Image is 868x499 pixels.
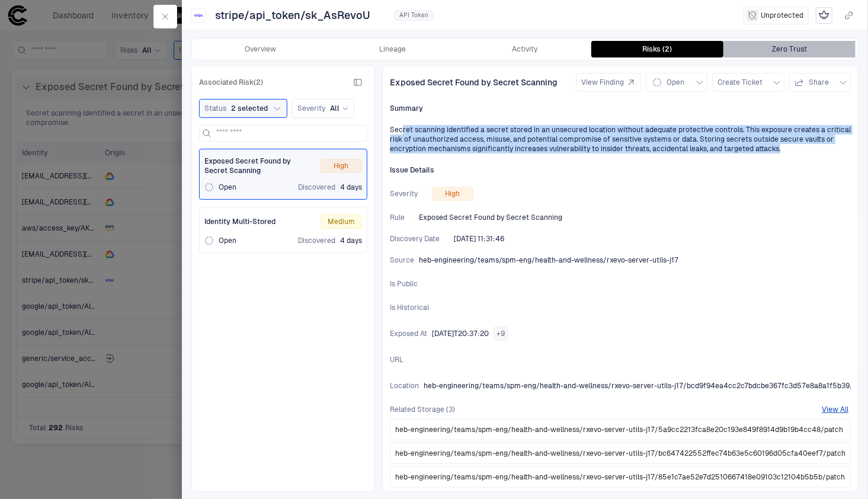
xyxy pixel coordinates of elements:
[326,41,459,57] button: Lineage
[497,329,505,338] span: + 9
[667,78,684,87] span: Open
[390,125,851,153] div: Secret scanning identified a secret stored in an unsecured location without adequate protective c...
[199,99,287,118] button: Status2 selected
[419,213,562,222] span: Exposed Secret Found by Secret Scanning
[390,189,418,199] span: Severity
[712,73,784,92] button: Create Ticket
[219,236,236,245] span: Open
[334,161,349,171] span: High
[199,78,263,87] span: Associated Risk (2)
[718,78,763,87] span: Create Ticket
[395,472,845,482] span: heb-engineering/teams/spm-eng/health-and-wellness/rxevo-server-utils-j17/85e1c7ae52e7d2510667418e...
[459,41,591,57] button: Activity
[298,236,335,245] span: Discovered
[219,183,236,192] span: Open
[340,236,362,245] span: 4 days
[330,104,339,113] span: All
[646,73,707,92] button: Open
[822,405,848,414] button: View All
[390,255,414,265] span: Source
[816,7,832,24] div: Mark as Crown Jewel
[395,449,845,458] span: heb-engineering/teams/spm-eng/health-and-wellness/rxevo-server-utils-j17/bc647422552ffec74b63e5c6...
[194,11,203,20] div: Stripe
[395,425,843,434] span: heb-engineering/teams/spm-eng/health-and-wellness/rxevo-server-utils-j17/5a9cc2213fca8e20c193e849...
[390,77,558,88] span: Exposed Secret Found by Secret Scanning
[204,217,276,226] span: Identity Multi-Stored
[213,6,387,25] button: stripe/api_token/sk_AsRevoU
[446,189,460,199] span: High
[399,11,428,20] span: API Token
[231,104,268,113] span: 2 selected
[432,329,489,338] span: [DATE]T20:37:20
[204,156,311,175] span: Exposed Secret Found by Secret Scanning
[772,44,807,54] div: Zero Trust
[340,183,362,192] span: 4 days
[390,234,440,244] span: Discovery Date
[390,279,418,289] span: Is Public
[761,11,803,20] span: Unprotected
[298,183,335,192] span: Discovered
[215,8,370,23] span: stripe/api_token/sk_AsRevoU
[297,104,325,113] span: Severity
[390,381,419,391] span: Location
[642,44,672,54] div: Risks (2)
[576,73,641,92] button: View Finding
[204,104,226,113] span: Status
[390,213,405,222] span: Rule
[390,165,434,175] span: Issue Details
[809,78,829,87] span: Share
[390,303,429,312] span: Is Historical
[390,355,403,364] span: URL
[194,41,326,57] button: Overview
[581,78,624,87] span: View Finding
[789,73,851,92] button: Share
[390,104,423,113] span: Summary
[390,405,455,414] span: Related Storage (3)
[390,329,427,338] span: Exposed At
[328,217,355,226] span: Medium
[454,234,504,244] div: 9/4/2025 16:31:46 (GMT+00:00 UTC)
[454,234,504,244] span: [DATE] 11:31:46
[419,255,678,265] span: heb-engineering/teams/spm-eng/health-and-wellness/rxevo-server-utils-j17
